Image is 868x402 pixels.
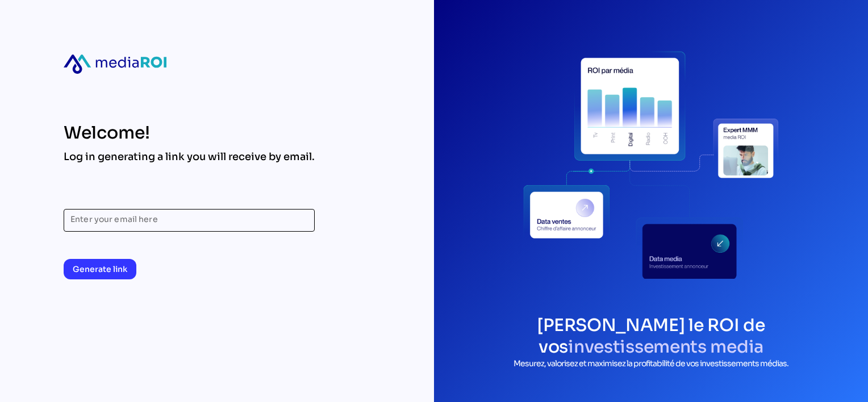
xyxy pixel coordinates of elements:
div: login [523,36,779,292]
div: Log in generating a link you will receive by email. [64,150,315,164]
input: Enter your email here [70,209,308,232]
button: Generate link [64,259,136,279]
h1: [PERSON_NAME] le ROI de vos [457,315,845,358]
div: mediaroi [64,55,166,74]
span: Generate link [73,262,127,276]
p: Mesurez, valorisez et maximisez la profitabilité de vos investissements médias. [457,358,845,370]
span: investissements media [568,336,763,358]
div: Welcome! [64,123,315,143]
